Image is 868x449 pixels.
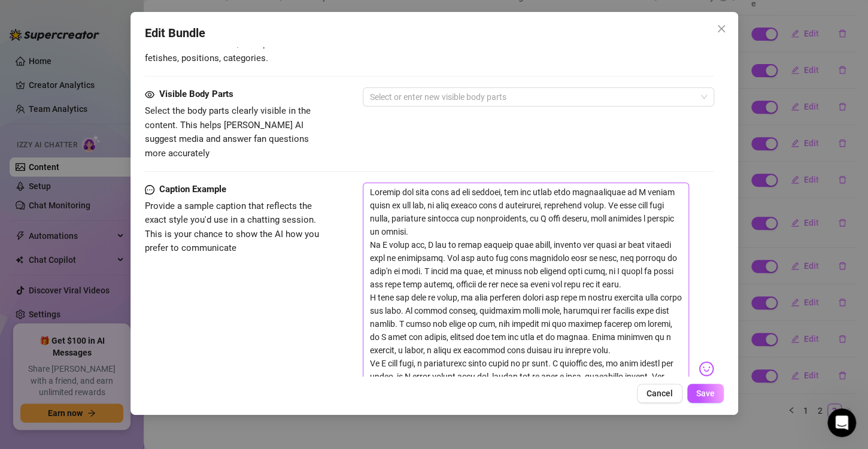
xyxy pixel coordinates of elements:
[159,184,226,195] strong: Caption Example
[827,408,856,437] iframe: Intercom live chat
[145,105,311,159] span: Select the body parts clearly visible in the content. This helps [PERSON_NAME] AI suggest media a...
[699,361,714,377] img: svg%3e
[145,25,289,63] span: Simple keywords that describe and summarize the content, like specific fetishes, positions, categ...
[159,89,233,99] strong: Visible Body Parts
[712,19,731,38] button: Close
[145,201,319,254] span: Provide a sample caption that reflects the exact style you'd use in a chatting session. This is y...
[687,384,724,403] button: Save
[647,389,673,398] span: Cancel
[712,24,731,34] span: Close
[145,24,205,43] span: Edit Bundle
[145,90,154,99] span: eye
[145,183,154,197] span: message
[637,384,682,403] button: Cancel
[717,24,726,34] span: close
[696,389,715,398] span: Save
